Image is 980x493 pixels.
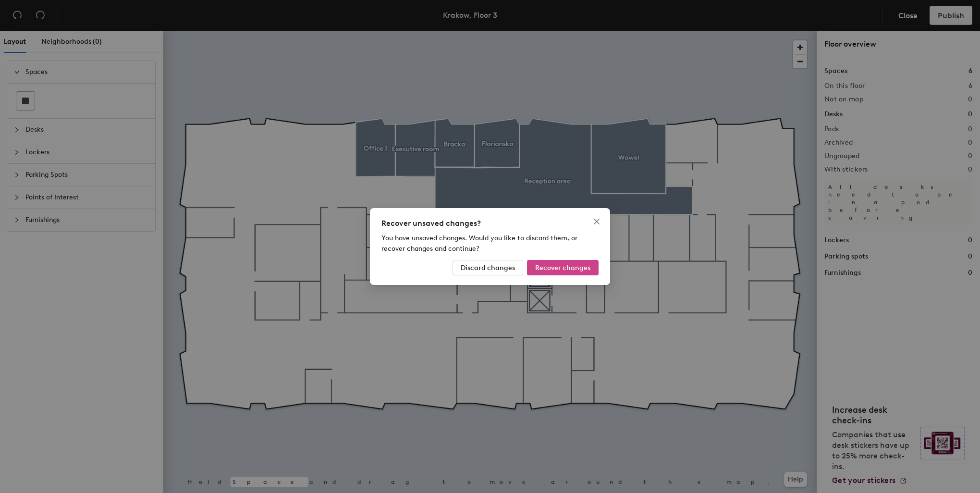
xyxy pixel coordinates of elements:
span: close [593,218,600,225]
span: Discard changes [461,264,515,272]
div: Recover unsaved changes? [381,218,599,229]
button: Close [589,214,604,229]
button: Recover changes [527,260,599,275]
span: Recover changes [535,264,590,272]
span: You have unsaved changes. Would you like to discard them, or recover changes and continue? [381,234,577,253]
span: Close [589,218,604,225]
button: Discard changes [453,260,523,275]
